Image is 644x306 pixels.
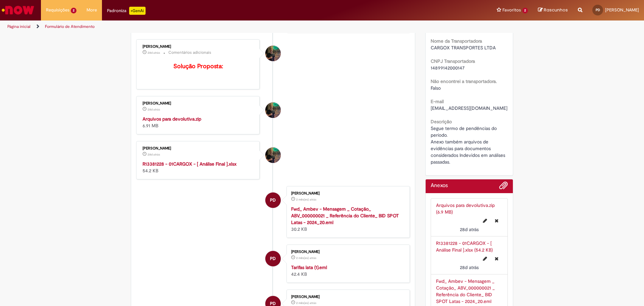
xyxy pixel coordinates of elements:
h2: Anexos [431,183,448,189]
time: 08/08/2025 12:45:19 [296,198,316,202]
button: Editar nome de arquivo R13381228 - 01CARGOX - [ Análise Final ].xlsx [479,253,491,264]
span: 14899142000147 [431,65,465,71]
a: Arquivos para devolutiva.zip (6.9 MB) [436,202,495,215]
div: [PERSON_NAME] [291,295,403,299]
span: Rascunhos [544,7,568,13]
div: [PERSON_NAME] [291,250,403,254]
span: PD [270,192,276,208]
a: Tarifas lata (1).eml [291,264,327,270]
div: 6.91 MB [143,116,254,129]
span: Segue termo de pendências do período. Anexo também arquivos de evidências para documentos conside... [431,125,506,165]
button: Editar nome de arquivo Arquivos para devolutiva.zip [479,215,491,226]
span: [PERSON_NAME] [605,7,639,13]
a: Rascunhos [538,7,568,13]
a: Formulário de Atendimento [45,24,95,29]
span: 28d atrás [460,264,479,270]
div: 54.2 KB [143,161,254,174]
div: PEDRO DIAMANTINO [265,192,281,208]
div: Gabriel Henrique Marretto Helmeister [265,46,281,61]
div: 42.4 KB [291,264,403,277]
span: Favoritos [502,7,521,13]
span: PD [596,8,600,12]
time: 01/09/2025 23:54:26 [148,107,160,112]
span: 2 mês(es) atrás [296,198,316,202]
b: CNPJ Transportadora [431,58,475,64]
b: Nome da Transportadora [431,38,482,44]
img: ServiceNow [1,3,35,17]
span: 28d atrás [148,107,160,112]
button: Excluir R13381228 - 01CARGOX - [ Análise Final ].xlsx [491,253,502,264]
div: Gabriel Henrique Marretto Helmeister [265,147,281,163]
p: +GenAi [129,7,146,15]
div: [PERSON_NAME] [143,101,254,105]
button: Adicionar anexos [499,181,508,193]
a: Página inicial [7,24,31,29]
time: 01/09/2025 23:53:44 [148,152,160,157]
b: Não encontrei a transportadora. [431,78,497,84]
div: Padroniza [107,7,146,15]
a: Arquivos para devolutiva.zip [143,116,201,122]
a: R13381228 - 01CARGOX - [ Análise Final ].xlsx (54.2 KB) [436,240,493,253]
div: PEDRO DIAMANTINO [265,251,281,266]
div: 30.2 KB [291,206,403,232]
div: [PERSON_NAME] [143,146,254,150]
b: Solução Proposta: [173,62,223,70]
span: 2 [522,8,528,13]
span: 28d atrás [148,51,160,55]
span: 28d atrás [148,152,160,157]
ul: Trilhas de página [5,20,424,33]
small: Comentários adicionais [168,50,211,55]
div: Gabriel Henrique Marretto Helmeister [265,102,281,118]
span: Falso [431,85,441,91]
span: 2 mês(es) atrás [296,256,316,260]
button: Excluir Arquivos para devolutiva.zip [491,215,502,226]
span: [EMAIL_ADDRESS][DOMAIN_NAME] [431,105,507,111]
span: 2 mês(es) atrás [296,301,316,305]
span: Requisições [46,7,69,13]
time: 08/08/2025 12:45:19 [296,256,316,260]
span: More [87,7,97,13]
b: Descrição [431,119,452,125]
time: 01/09/2025 23:54:26 [460,226,479,232]
span: PD [270,251,276,267]
div: [PERSON_NAME] [291,191,403,195]
span: 28d atrás [460,226,479,232]
time: 01/09/2025 23:53:44 [460,264,479,270]
span: CARGOX TRANSPORTES LTDA [431,45,496,51]
span: 2 [71,8,76,13]
time: 01/09/2025 23:54:38 [148,51,160,55]
time: 08/08/2025 12:45:19 [296,301,316,305]
b: E-mail [431,98,444,104]
a: Fwd_ Ambev - Mensagem _ Cotação_ ABV_000000021 _ Referência do Cliente_ BID SPOT Latas - 2024_20.eml [291,206,399,225]
a: R13381228 - 01CARGOX - [ Análise Final ].xlsx [143,161,236,167]
div: [PERSON_NAME] [143,45,254,49]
